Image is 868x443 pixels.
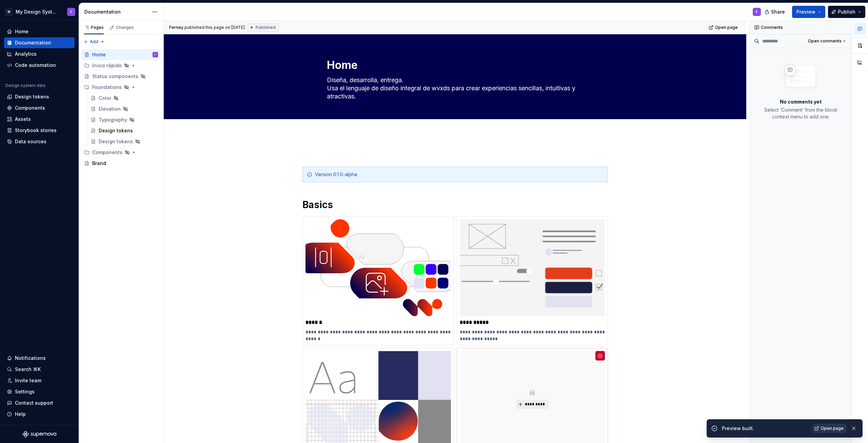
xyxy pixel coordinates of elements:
div: Settings [15,388,35,395]
a: Settings [4,386,75,397]
div: W [5,8,13,16]
div: Design tokens [99,138,133,145]
div: Inicio rápido [92,62,122,69]
span: Ferney [169,25,183,30]
a: Home [4,26,75,37]
div: Home [15,28,28,35]
div: Foundations [92,84,122,91]
a: Brand [81,158,161,169]
div: My Design System [16,8,59,15]
div: Code automation [15,62,56,69]
a: Open page [707,23,741,32]
div: Notifications [15,355,46,362]
span: Publish [838,8,855,15]
div: Components [92,149,122,156]
button: Search ⌘K [4,364,75,375]
img: 7f9e1b25-cae9-443c-a594-c97637388e59.svg [460,219,605,316]
span: Open comments [808,38,842,44]
div: Home [92,51,106,58]
div: F [155,51,156,58]
div: Changes [116,25,134,30]
div: Preview built. [722,425,808,432]
div: Contact support [15,400,53,406]
div: F [70,9,72,15]
div: Color [99,95,111,101]
div: Components [81,147,161,158]
span: Published [256,25,276,30]
div: Documentation [84,8,149,15]
div: Typography [99,116,127,123]
div: Design system data [5,83,45,88]
a: Analytics [4,49,75,59]
a: Data sources [4,136,75,147]
span: Preview [796,8,815,15]
div: Invite team [15,377,41,384]
button: Notifications [4,353,75,364]
a: Typography [88,114,161,125]
a: Assets [4,114,75,125]
div: Analytics [15,51,37,57]
div: published this page on [DATE] [184,25,245,30]
div: Components [15,105,45,111]
div: Help [15,411,26,418]
p: No comments yet [780,98,822,105]
div: Version 0.1.0-alpha [315,171,603,178]
h1: Basics [302,199,608,211]
img: 9363686d-a67c-44a2-aa8b-94ea4a43b3f5.svg [305,219,451,316]
svg: Supernova Logo [22,431,56,438]
button: Preview [792,6,825,18]
button: Open comments [805,36,849,46]
textarea: Diseña, desarrolla, entrega. Usa el lenguaje de diseño integral de wvxds para crear experiencias ... [325,75,582,102]
p: Select ‘Comment’ from the block context menu to add one. [758,107,843,120]
a: Storybook stories [4,125,75,136]
div: Storybook stories [15,127,57,134]
span: Share [771,8,785,15]
div: Foundations [81,82,161,93]
a: Status components [81,71,161,82]
div: F [756,9,758,15]
div: Page tree [81,49,161,169]
div: Pages [84,25,104,30]
div: Search ⌘K [15,366,41,373]
div: Design tokens [15,93,49,100]
span: Add [90,39,98,44]
button: Publish [828,6,865,18]
div: Data sources [15,138,46,145]
a: Open page [812,424,847,433]
a: Elevation [88,104,161,114]
span: Open page [715,25,738,30]
a: Design tokens [88,125,161,136]
button: WMy Design SystemF [1,4,77,19]
span: Open page [821,426,844,431]
a: Invite team [4,375,75,386]
div: Assets [15,116,31,123]
div: Status components [92,73,138,80]
a: Design tokens [88,136,161,147]
a: Design tokens [4,91,75,102]
a: Components [4,103,75,113]
div: Brand [92,160,106,167]
div: Documentation [15,39,51,46]
a: Color [88,93,161,104]
a: HomeF [81,49,161,60]
button: Add [81,37,107,47]
div: Design tokens [99,127,133,134]
button: Share [761,6,789,18]
button: Contact support [4,398,75,408]
div: Elevation [99,106,121,112]
a: Documentation [4,37,75,48]
button: Help [4,409,75,420]
a: Code automation [4,60,75,71]
div: Comments [750,21,851,34]
textarea: Home [325,57,582,73]
div: Inicio rápido [81,60,161,71]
